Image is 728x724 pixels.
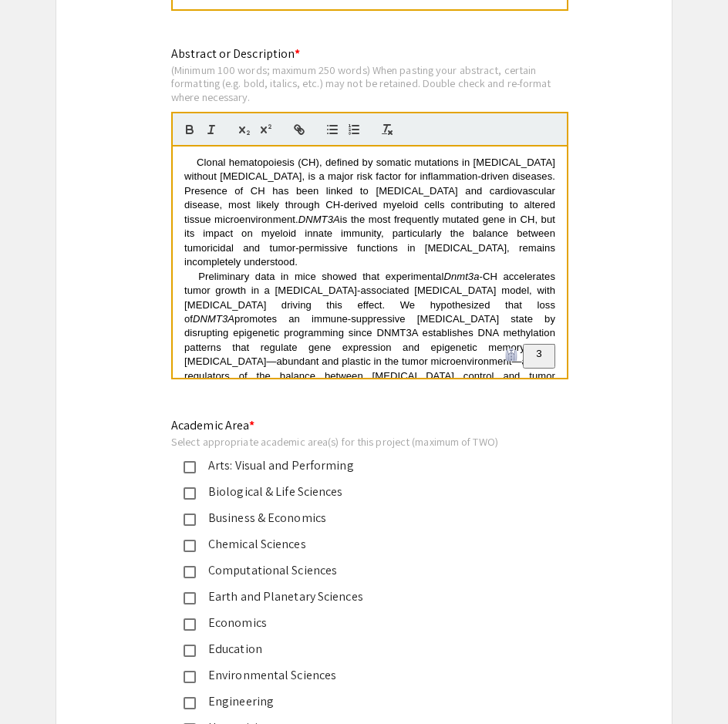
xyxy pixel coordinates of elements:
div: Business & Economics [196,509,520,527]
em: DNMT3A [193,313,234,325]
div: Environmental Sciences [196,666,520,685]
em: Dnmt3a [443,271,479,282]
span: -CH accelerates tumor growth in a [MEDICAL_DATA]-associated [MEDICAL_DATA] model, with [MEDICAL_D... [184,271,558,325]
div: Computational Sciences [196,561,520,580]
mat-label: Academic Area [171,417,254,433]
div: Chemical Sciences [196,535,520,554]
div: Biological & Life Sciences [196,483,520,501]
span: is the most frequently mutated gene in CH, but its impact on myeloid innate immunity, particularl... [184,214,558,268]
iframe: Chat [12,655,66,712]
div: Education [196,640,520,658]
div: Select appropriate academic area(s) for this project (maximum of TWO) [171,435,532,449]
span: Preliminary data in mice showed that experimental [198,271,443,282]
div: (Minimum 100 words; maximum 250 words) When pasting your abstract, certain formatting (e.g. bold,... [171,63,568,104]
div: Earth and Planetary Sciences [196,588,520,606]
span: promotes an immune-suppressive [MEDICAL_DATA] state by disrupting epigenetic programming since DN... [184,313,558,396]
div: Economics [196,614,520,632]
em: DNMT3A [298,214,340,225]
div: Arts: Visual and Performing [196,456,520,475]
mat-label: Abstract or Description [171,45,300,62]
span: Clonal hematopoiesis (CH), defined by somatic mutations in [MEDICAL_DATA] without [MEDICAL_DATA],... [184,157,558,225]
div: Engineering [196,692,520,711]
div: To enrich screen reader interactions, please activate Accessibility in Grammarly extension settings [173,146,567,378]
